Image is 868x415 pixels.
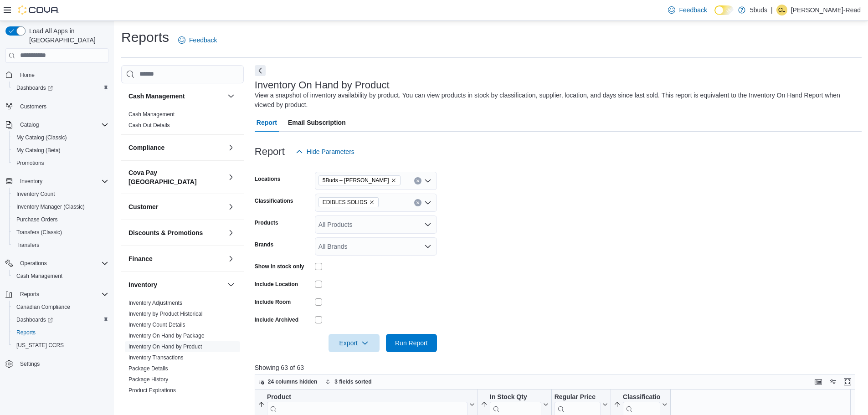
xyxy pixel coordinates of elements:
[16,119,42,130] button: Catalog
[9,188,112,200] button: Inventory Count
[255,65,266,76] button: Next
[9,226,112,239] button: Transfers (Classic)
[226,253,236,264] button: Finance
[13,227,66,238] a: Transfers (Classic)
[307,147,354,156] span: Hide Parameters
[16,216,58,223] span: Purchase Orders
[128,228,224,237] button: Discounts & Promotions
[292,143,358,161] button: Hide Parameters
[5,65,108,395] nav: Complex example
[128,311,203,317] a: Inventory by Product Historical
[323,198,367,207] span: EDIBLES SOLIDS
[16,272,62,280] span: Cash Management
[778,5,785,15] span: CL
[16,70,38,81] a: Home
[13,189,59,200] a: Inventory Count
[9,157,112,169] button: Promotions
[128,333,205,339] a: Inventory On Hand by Package
[13,271,108,282] span: Cash Management
[128,280,157,289] h3: Inventory
[16,69,108,81] span: Home
[189,36,217,45] span: Feedback
[13,302,74,313] a: Canadian Compliance
[322,376,375,387] button: 3 fields sorted
[369,200,375,205] button: Remove EDIBLES SOLIDS from selection in this group
[9,213,112,226] button: Purchase Orders
[9,131,112,144] button: My Catalog (Classic)
[128,111,175,118] span: Cash Management
[255,281,298,288] label: Include Location
[13,340,67,351] a: [US_STATE] CCRS
[128,387,176,394] a: Product Expirations
[16,147,61,154] span: My Catalog (Beta)
[128,122,170,128] a: Cash Out Details
[414,177,421,184] button: Clear input
[255,241,273,248] label: Brands
[16,119,108,130] span: Catalog
[128,143,224,152] button: Compliance
[20,260,47,267] span: Operations
[128,299,182,307] span: Inventory Adjustments
[16,101,50,112] a: Customers
[16,359,43,369] a: Settings
[424,221,431,228] button: Open list of options
[20,178,42,185] span: Inventory
[424,199,431,206] button: Open list of options
[20,103,46,110] span: Customers
[2,68,112,82] button: Home
[16,241,39,249] span: Transfers
[128,228,203,237] h3: Discounts & Promotions
[16,159,44,167] span: Promotions
[13,189,108,200] span: Inventory Count
[288,113,346,132] span: Email Subscription
[16,190,55,198] span: Inventory Count
[9,301,112,313] button: Canadian Compliance
[128,376,168,383] span: Package History
[391,178,396,183] button: Remove 5Buds – Warman from selection in this group
[2,100,112,113] button: Customers
[255,80,390,91] h3: Inventory On Hand by Product
[776,5,787,15] div: Casey Long-Read
[318,175,401,185] span: 5Buds – Warman
[9,326,112,339] button: Reports
[623,393,660,401] div: Classification
[128,387,176,394] span: Product Expirations
[255,91,857,110] div: View a snapshot of inventory availability by product. You can view products in stock by classific...
[13,145,108,156] span: My Catalog (Beta)
[20,291,39,298] span: Reports
[334,378,371,385] span: 3 fields sorted
[9,144,112,157] button: My Catalog (Beta)
[9,82,112,94] a: Dashboards
[16,176,108,187] span: Inventory
[13,327,39,338] a: Reports
[13,214,62,225] a: Purchase Orders
[791,5,861,15] p: [PERSON_NAME]-Read
[128,343,202,350] span: Inventory On Hand by Product
[13,132,108,143] span: My Catalog (Classic)
[128,343,202,350] a: Inventory On Hand by Product
[255,376,321,387] button: 24 columns hidden
[128,168,224,186] h3: Cova Pay [GEOGRAPHIC_DATA]
[2,118,112,131] button: Catalog
[395,338,428,348] span: Run Report
[16,303,70,311] span: Canadian Compliance
[128,254,224,263] button: Finance
[226,142,236,153] button: Compliance
[334,334,374,352] span: Export
[255,197,293,205] label: Classifications
[323,176,389,185] span: 5Buds – [PERSON_NAME]
[16,289,43,300] button: Reports
[842,376,853,387] button: Enter fullscreen
[13,340,108,351] span: Washington CCRS
[226,172,236,183] button: Cova Pay [GEOGRAPHIC_DATA]
[121,28,169,46] h1: Reports
[13,214,108,225] span: Purchase Orders
[13,302,108,313] span: Canadian Compliance
[13,314,56,325] a: Dashboards
[13,271,66,282] a: Cash Management
[18,5,59,15] img: Cova
[16,316,53,323] span: Dashboards
[16,329,36,336] span: Reports
[2,175,112,188] button: Inventory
